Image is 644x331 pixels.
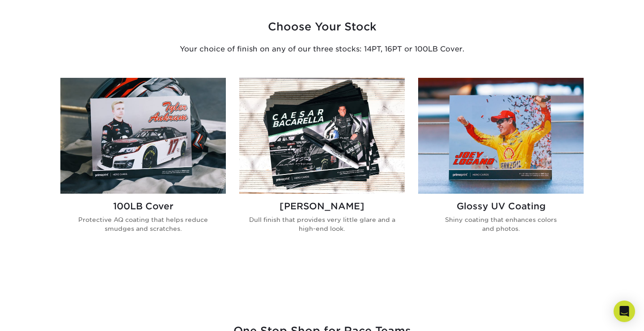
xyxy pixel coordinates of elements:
[418,78,584,194] img: Glossy UV Coated Autograph Cards
[418,78,584,248] a: Glossy UV Coated Autograph Cards Glossy UV Coating Shiny coating that enhances colors and photos.
[239,78,405,248] a: Matte NASCAR Hero Cards [PERSON_NAME] Dull finish that provides very little glare and a high-end ...
[246,215,398,233] p: Dull finish that provides very little glare and a high-end look.
[425,215,576,233] p: Shiny coating that enhances colors and photos.
[246,201,398,212] h2: [PERSON_NAME]
[60,78,226,194] img: 100LB Gloss Race Hero Card
[68,215,219,233] p: Protective AQ coating that helps reduce smudges and scratches.
[425,201,576,212] h2: Glossy UV Coating
[68,201,219,212] h2: 100LB Cover
[132,42,512,56] p: Your choice of finish on any of our three stocks: 14PT, 16PT or 100LB Cover.
[239,78,405,194] img: Matte NASCAR Hero Cards
[614,301,635,322] div: Open Intercom Messenger
[60,78,226,248] a: 100LB Gloss Race Hero Card 100LB Cover Protective AQ coating that helps reduce smudges and scratc...
[60,19,584,35] h3: Choose Your Stock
